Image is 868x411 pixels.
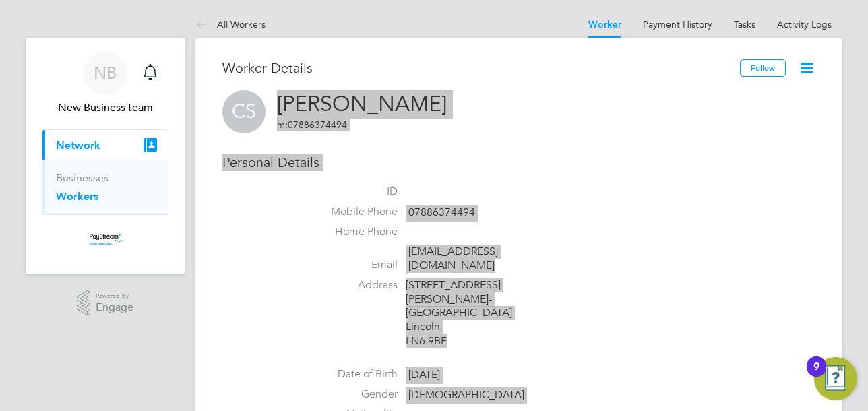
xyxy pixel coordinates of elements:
[408,388,524,402] span: [DEMOGRAPHIC_DATA]
[814,357,857,400] button: Open Resource Center, 9 new notifications
[406,278,534,348] div: [STREET_ADDRESS] [PERSON_NAME]-[GEOGRAPHIC_DATA] Lincoln LN6 9BF
[643,18,712,30] a: Payment History
[740,59,786,77] button: Follow
[83,228,128,250] img: paystream-logo-retina.png
[42,228,168,250] a: Go to home page
[26,38,185,274] nav: Main navigation
[408,245,498,272] a: [EMAIL_ADDRESS][DOMAIN_NAME]
[195,18,266,30] a: All Workers
[42,130,168,160] button: Network
[303,205,398,219] label: Mobile Phone
[408,368,440,381] span: [DATE]
[303,387,398,402] label: Gender
[303,225,398,239] label: Home Phone
[94,64,117,82] span: NB
[303,185,398,199] label: ID
[277,119,288,131] span: m:
[588,19,621,30] a: Worker
[813,367,819,384] div: 9
[56,171,108,184] a: Businesses
[303,278,398,292] label: Address
[222,154,815,171] h3: Personal Details
[222,90,266,133] span: CS
[56,139,100,152] span: Network
[303,367,398,381] label: Date of Birth
[42,51,168,116] a: NBNew Business team
[277,91,447,117] a: [PERSON_NAME]
[96,302,133,313] span: Engage
[303,258,398,272] label: Email
[42,100,168,116] span: New Business team
[277,119,347,131] span: 07886374494
[96,290,133,302] span: Powered by
[77,290,134,316] a: Powered byEngage
[408,205,475,219] span: 07886374494
[777,18,832,30] a: Activity Logs
[222,59,740,77] h3: Worker Details
[42,160,168,214] div: Network
[734,18,755,30] a: Tasks
[56,190,98,203] a: Workers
